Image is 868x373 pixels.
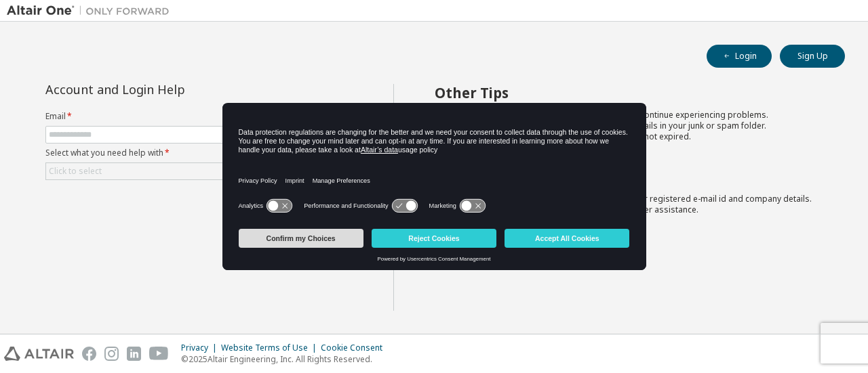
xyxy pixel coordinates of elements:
[82,347,96,361] img: facebook.svg
[181,353,391,365] p: © 2025 Altair Engineering, Inc. All Rights Reserved.
[46,163,354,179] div: Click to select
[7,4,176,18] img: Altair One
[181,343,221,353] div: Privacy
[707,45,772,68] button: Login
[45,111,355,122] label: Email
[221,343,321,353] div: Website Terms of Use
[321,343,391,353] div: Cookie Consent
[149,347,169,361] img: youtube.svg
[780,45,845,68] button: Sign Up
[435,84,821,102] h2: Other Tips
[104,347,119,361] img: instagram.svg
[127,347,141,361] img: linkedin.svg
[49,166,102,177] div: Click to select
[45,148,355,158] label: Select what you need help with
[4,347,74,361] img: altair_logo.svg
[45,84,293,95] div: Account and Login Help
